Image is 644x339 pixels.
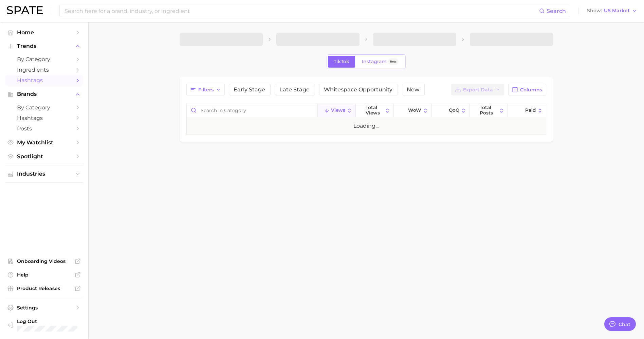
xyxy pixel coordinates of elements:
span: Paid [525,108,536,113]
span: Trends [17,43,71,49]
span: Posts [17,125,71,132]
span: US Market [604,9,630,13]
button: Export Data [451,84,504,95]
button: QoQ [432,104,470,117]
span: Export Data [463,87,493,93]
a: Help [5,270,83,280]
input: Search in category [187,104,317,117]
img: SPATE [7,6,43,14]
span: Ingredients [17,67,71,73]
a: Onboarding Videos [5,256,83,266]
span: Total Views [366,105,383,115]
button: Total Views [356,104,394,117]
a: Spotlight [5,151,83,162]
button: WoW [394,104,432,117]
button: Industries [5,169,83,179]
a: Hashtags [5,75,83,86]
input: Search here for a brand, industry, or ingredient [64,5,539,17]
button: Columns [508,84,546,95]
span: Show [587,9,602,13]
span: Total Posts [480,105,497,115]
a: Log out. Currently logged in with e-mail ykkim110@cosrx.co.kr. [5,316,83,334]
span: TikTok [334,59,349,65]
a: Product Releases [5,283,83,293]
a: Home [5,27,83,38]
a: My Watchlist [5,137,83,148]
button: Filters [186,84,225,95]
span: New [407,87,420,92]
a: Ingredients [5,65,83,75]
a: Settings [5,303,83,313]
button: ShowUS Market [585,6,639,15]
span: Hashtags [17,77,71,84]
a: Hashtags [5,113,83,123]
a: by Category [5,54,83,65]
a: TikTok [328,56,355,68]
span: Home [17,29,71,36]
span: WoW [408,108,421,113]
button: Total Posts [470,104,508,117]
span: Settings [17,305,71,311]
span: My Watchlist [17,139,71,146]
span: Whitespace Opportunity [324,87,393,92]
div: Loading... [354,122,379,130]
span: Spotlight [17,153,71,160]
button: Paid [508,104,546,117]
span: Early Stage [234,87,265,92]
button: Brands [5,89,83,99]
a: Posts [5,123,83,134]
span: Filters [198,87,214,93]
span: by Category [17,56,71,63]
span: Search [547,8,566,14]
span: Brands [17,91,71,97]
span: Instagram [362,59,387,65]
span: Help [17,272,71,278]
span: Beta [390,59,397,65]
span: Late Stage [280,87,310,92]
span: Columns [520,87,542,93]
a: by Category [5,102,83,113]
span: Onboarding Videos [17,258,71,264]
button: Trends [5,41,83,51]
button: Views [318,104,356,117]
span: Product Releases [17,285,71,291]
span: by Category [17,104,71,111]
span: QoQ [449,108,459,113]
span: Industries [17,171,71,177]
span: Log Out [17,318,77,324]
span: Views [331,108,345,113]
a: InstagramBeta [356,56,404,68]
span: Hashtags [17,115,71,121]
